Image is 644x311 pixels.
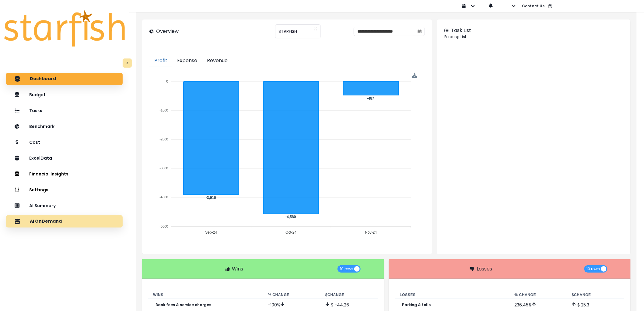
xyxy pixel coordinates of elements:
tspan: -1000 [160,108,168,112]
tspan: -3000 [160,166,168,170]
tspan: -4000 [160,196,168,199]
p: Tasks [29,108,42,113]
span: 10 rows [587,265,600,273]
button: Financial Insights [6,168,123,180]
svg: close [314,27,317,31]
tspan: -2000 [160,137,168,141]
button: ExcelData [6,152,123,164]
p: ExcelData [29,156,52,161]
button: Clear [314,26,317,32]
button: Settings [6,184,123,196]
p: Parking & tolls [402,303,431,307]
button: Revenue [202,55,233,67]
p: Dashboard [30,76,56,82]
th: Losses [395,291,510,299]
p: Cost [29,140,40,145]
div: Menu [412,73,417,78]
button: Profit [149,55,172,67]
th: $ Change [567,291,625,299]
p: Wins [232,265,243,273]
span: 10 rows [340,265,353,273]
tspan: 0 [166,80,168,83]
button: AI OnDemand [6,215,123,228]
tspan: Nov-24 [365,230,377,235]
svg: calendar [418,29,422,34]
th: % Change [510,291,567,299]
button: Expense [172,55,202,67]
p: Pending List [444,34,623,40]
p: Benchmark [29,124,54,129]
td: 236.45 % [510,299,567,311]
tspan: -5000 [160,224,168,228]
tspan: Oct-24 [286,230,297,235]
th: $ Change [320,291,378,299]
span: STARFISH [278,25,297,38]
td: $ 25.3 [567,299,625,311]
th: % Change [263,291,320,299]
th: Wins [148,291,263,299]
td: -100 % [263,299,320,311]
button: Dashboard [6,73,123,85]
button: Cost [6,136,123,148]
button: Tasks [6,104,123,117]
td: $ -44.26 [320,299,378,311]
p: AI Summary [29,203,56,208]
button: Benchmark [6,120,123,133]
p: Losses [477,265,492,273]
p: Task List [451,27,471,34]
p: AI OnDemand [30,219,62,224]
tspan: Sep-24 [205,230,217,235]
p: Budget [29,92,46,97]
p: Bank fees & service charges [156,303,211,307]
img: Download Profit [412,73,417,78]
button: AI Summary [6,200,123,212]
button: Budget [6,89,123,101]
p: Overview [156,28,179,35]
